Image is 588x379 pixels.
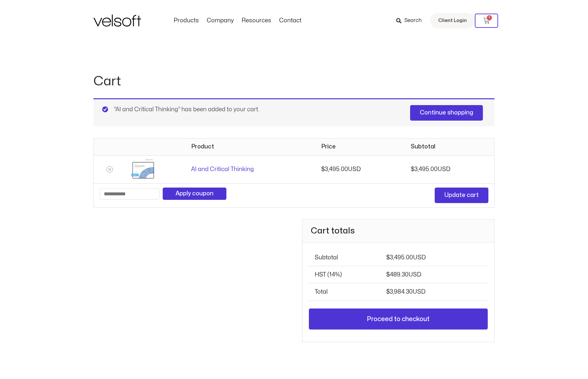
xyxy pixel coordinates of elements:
th: Total [309,283,380,300]
span: $ [386,289,390,295]
a: ProductsMenu Toggle [170,17,203,24]
h2: Cart totals [302,220,494,243]
span: Search [404,16,422,25]
th: Subtotal [309,249,380,266]
a: CompanyMenu Toggle [203,17,238,24]
img: Velsoft Training Materials [93,15,141,27]
a: 1 [475,14,498,28]
span: 1 [487,15,492,20]
span: 489.30 [386,272,421,277]
span: $ [411,167,414,172]
bdi: 3,495.00 [386,255,413,260]
nav: Menu [170,17,305,24]
a: Proceed to checkout [309,309,488,330]
a: AI and Critical Thinking [191,167,254,172]
button: Apply coupon [163,188,226,200]
h1: Cart [93,72,495,91]
a: Remove AI and Critical Thinking from cart [106,166,113,173]
th: Product [185,138,315,155]
div: “AI and Critical Thinking” has been added to your cart. [93,98,495,126]
bdi: 3,495.00 [411,167,438,172]
th: Price [315,138,405,155]
th: HST (14%) [309,266,380,283]
span: Client Login [438,16,467,25]
span: $ [321,167,325,172]
span: $ [386,272,390,277]
button: Update cart [435,188,488,203]
bdi: 3,984.30 [386,289,413,295]
bdi: 3,495.00 [321,167,348,172]
a: ContactMenu Toggle [275,17,305,24]
th: Subtotal [405,138,494,155]
img: AI and Critical Thinking [131,159,154,179]
a: Search [396,15,426,26]
a: Client Login [430,13,475,28]
a: Continue shopping [410,105,483,121]
span: $ [386,255,390,260]
a: ResourcesMenu Toggle [238,17,275,24]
